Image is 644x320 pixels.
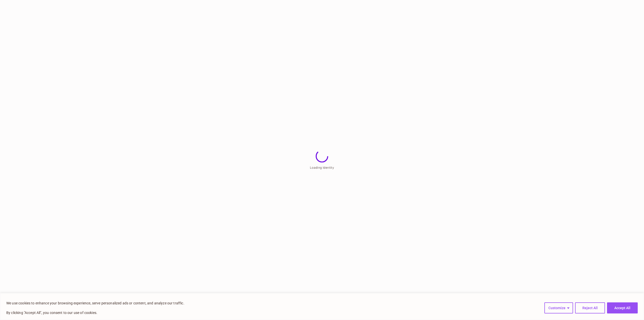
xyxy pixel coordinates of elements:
button: Accept All [607,302,638,313]
span: Loading Identity [310,165,334,169]
p: By clicking "Accept All", you consent to our use of cookies. [6,310,184,316]
button: Customize [544,302,573,313]
button: Reject All [575,302,605,313]
p: We use cookies to enhance your browsing experience, serve personalized ads or content, and analyz... [6,300,184,306]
